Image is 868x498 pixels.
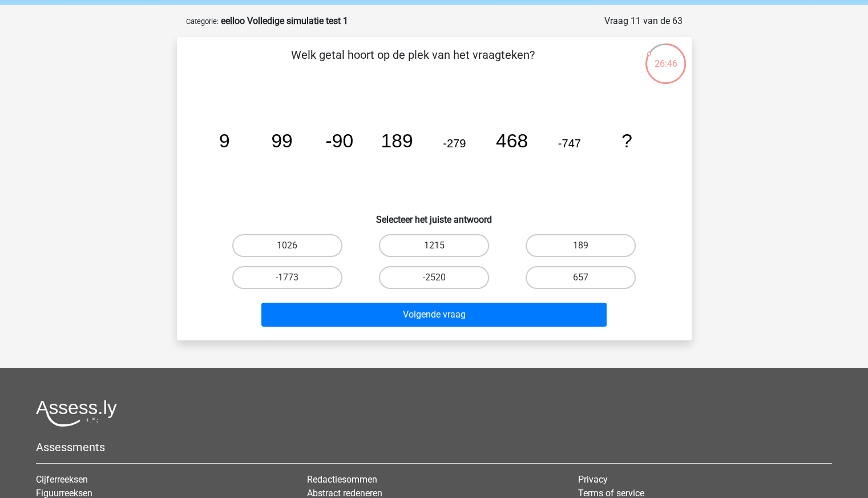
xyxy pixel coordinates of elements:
tspan: 9 [219,130,229,151]
tspan: 99 [271,130,292,151]
tspan: ? [621,130,632,151]
a: Cijferreeksen [36,474,88,485]
a: Privacy [578,474,608,485]
label: 1026 [232,234,342,257]
tspan: -747 [558,137,580,150]
div: Vraag 11 van de 63 [604,14,683,28]
a: Redactiesommen [307,474,377,485]
button: Volgende vraag [261,303,607,327]
img: Assessly logo [36,400,117,427]
h5: Assessments [36,440,832,454]
strong: eelloo Volledige simulatie test 1 [221,15,348,26]
h6: Selecteer het juiste antwoord [195,205,673,225]
label: 189 [526,234,636,257]
tspan: 468 [495,130,527,151]
label: 657 [526,266,636,289]
div: 26:46 [644,42,687,71]
label: 1215 [379,234,489,257]
label: -2520 [379,266,489,289]
tspan: -90 [325,130,353,151]
small: Categorie: [186,17,219,26]
tspan: 189 [381,130,413,151]
label: -1773 [232,266,342,289]
tspan: -279 [443,137,466,150]
p: Welk getal hoort op de plek van het vraagteken? [195,46,631,81]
